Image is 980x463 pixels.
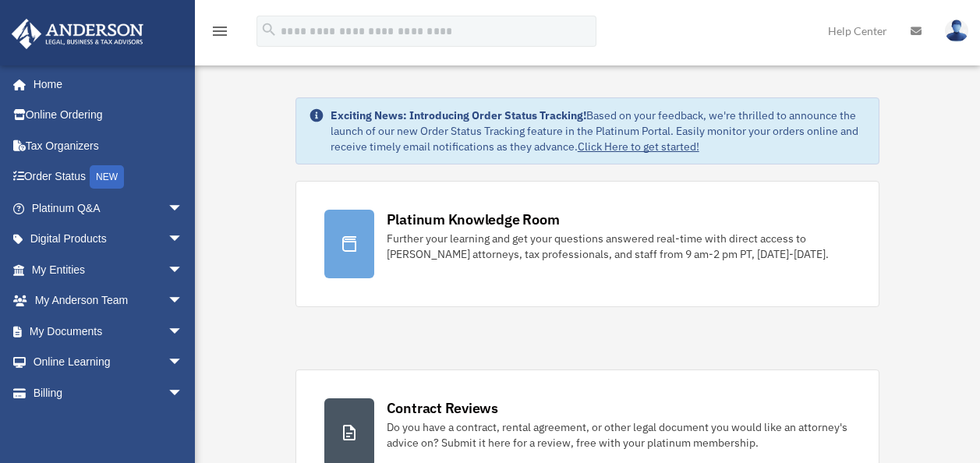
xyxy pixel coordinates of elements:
[387,210,560,229] div: Platinum Knowledge Room
[168,254,199,286] span: arrow_drop_down
[945,19,968,42] img: User Pic
[90,165,124,189] div: NEW
[387,419,851,451] div: Do you have a contract, rental agreement, or other legal document you would like an attorney's ad...
[11,408,207,440] a: Events Calendar
[11,224,207,255] a: Digital Productsarrow_drop_down
[331,108,867,154] div: Based on your feedback, we're thrilled to announce the launch of our new Order Status Tracking fe...
[11,69,199,100] a: Home
[11,161,207,193] a: Order StatusNEW
[11,130,207,161] a: Tax Organizers
[578,140,699,154] a: Click Here to get started!
[211,27,229,41] a: menu
[11,254,207,285] a: My Entitiesarrow_drop_down
[295,181,880,307] a: Platinum Knowledge Room Further your learning and get your questions answered real-time with dire...
[11,193,207,224] a: Platinum Q&Aarrow_drop_down
[168,193,199,224] span: arrow_drop_down
[260,21,278,38] i: search
[11,347,207,378] a: Online Learningarrow_drop_down
[7,19,148,49] img: Anderson Advisors Platinum Portal
[168,377,199,409] span: arrow_drop_down
[11,285,207,316] a: My Anderson Teamarrow_drop_down
[168,347,199,379] span: arrow_drop_down
[331,108,586,122] strong: Exciting News: Introducing Order Status Tracking!
[211,22,229,41] i: menu
[168,224,199,256] span: arrow_drop_down
[168,285,199,317] span: arrow_drop_down
[11,100,207,131] a: Online Ordering
[387,398,498,418] div: Contract Reviews
[387,231,851,262] div: Further your learning and get your questions answered real-time with direct access to [PERSON_NAM...
[11,377,207,408] a: Billingarrow_drop_down
[11,316,207,347] a: My Documentsarrow_drop_down
[168,316,199,348] span: arrow_drop_down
